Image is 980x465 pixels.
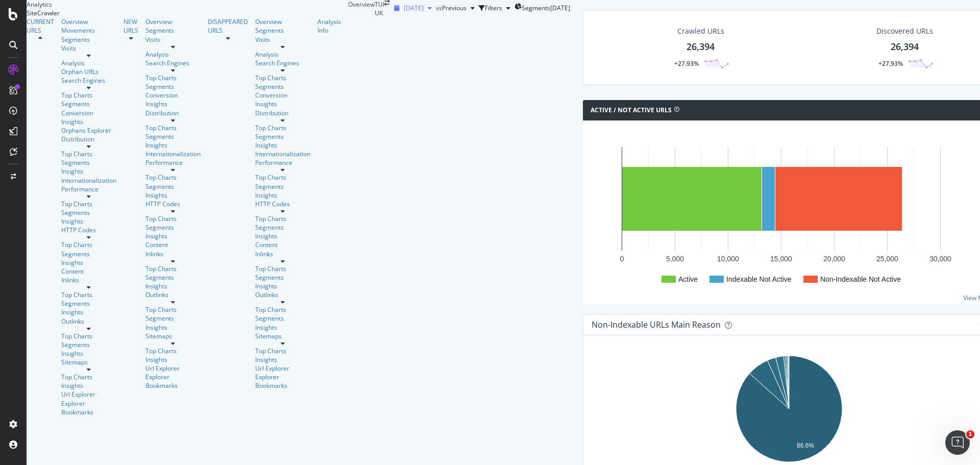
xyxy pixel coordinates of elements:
[255,240,310,249] a: Content
[145,373,201,390] a: Explorer Bookmarks
[61,150,116,158] a: Top Charts
[145,282,201,290] a: Insights
[61,308,116,316] div: Insights
[61,109,116,117] div: Conversion
[61,290,116,299] div: Top Charts
[550,4,570,12] div: [DATE]
[145,264,201,273] a: Top Charts
[61,26,116,35] div: Movements
[255,74,310,82] a: Top Charts
[145,323,201,332] a: Insights
[255,373,310,390] div: Explorer Bookmarks
[145,100,201,108] div: Insights
[442,4,467,12] span: Previous
[145,214,201,223] div: Top Charts
[255,141,310,150] div: Insights
[255,158,310,167] a: Performance
[255,35,310,44] div: Visits
[255,282,310,290] a: Insights
[726,275,792,283] text: Indexable Not Active
[666,255,684,263] text: 5,000
[620,255,624,263] text: 0
[61,340,116,349] div: Segments
[145,347,201,355] div: Top Charts
[145,158,201,167] a: Performance
[404,4,424,12] span: 2025 Sep. 25th
[145,50,201,59] a: Analysis
[145,290,201,299] div: Outlinks
[255,124,310,132] div: Top Charts
[317,17,341,35] a: Analysis Info
[255,214,310,223] a: Top Charts
[61,381,116,390] a: Insights
[61,276,116,284] a: Inlinks
[145,250,201,258] div: Inlinks
[145,91,201,100] div: Conversion
[61,76,116,85] div: Search Engines
[124,17,138,35] a: NEW URLS
[145,26,201,35] a: Segments
[145,273,201,282] div: Segments
[255,109,310,117] a: Distribution
[592,320,721,330] div: Non-Indexable URLs Main Reason
[255,150,310,158] div: Internationalization
[145,59,201,67] div: Search Engines
[145,305,201,314] a: Top Charts
[61,399,116,417] a: Explorer Bookmarks
[255,59,310,67] a: Search Engines
[770,255,792,263] text: 15,000
[591,105,672,115] h4: Active / Not Active URLs
[145,223,201,232] a: Segments
[61,349,116,358] a: Insights
[687,40,715,54] div: 26,394
[61,200,116,208] a: Top Charts
[61,390,116,399] a: Url Explorer
[61,332,116,340] a: Top Charts
[145,132,201,141] a: Segments
[145,240,201,249] div: Content
[145,200,201,208] a: HTTP Codes
[876,26,933,36] div: Discovered URLs
[61,67,116,76] a: Orphan URLs
[255,82,310,91] a: Segments
[27,9,348,17] div: SiteCrawler
[145,182,201,191] a: Segments
[255,355,310,364] a: Insights
[878,59,903,68] div: +27.93%
[255,264,310,273] a: Top Charts
[145,232,201,240] a: Insights
[255,323,310,332] a: Insights
[255,132,310,141] a: Segments
[255,232,310,240] a: Insights
[255,223,310,232] div: Segments
[255,364,310,373] a: Url Explorer
[61,158,116,167] a: Segments
[145,141,201,150] a: Insights
[255,182,310,191] a: Segments
[61,373,116,381] a: Top Charts
[61,250,116,258] a: Segments
[145,364,201,373] a: Url Explorer
[145,173,201,182] a: Top Charts
[255,17,310,26] a: Overview
[255,100,310,108] a: Insights
[145,314,201,323] a: Segments
[255,273,310,282] a: Segments
[61,126,116,135] a: Orphans Explorer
